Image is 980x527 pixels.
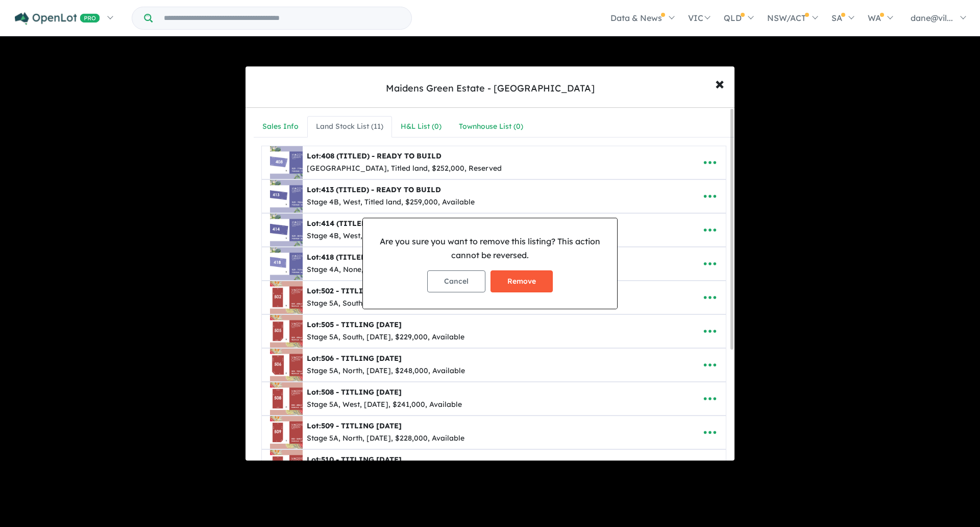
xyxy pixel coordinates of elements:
span: dane@vil... [911,13,953,23]
img: Openlot PRO Logo White [15,12,100,25]
p: Are you sure you want to remove this listing? This action cannot be reversed. [371,235,609,262]
input: Try estate name, suburb, builder or developer [155,7,409,29]
button: Remove [491,270,553,292]
button: Cancel [427,270,485,292]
